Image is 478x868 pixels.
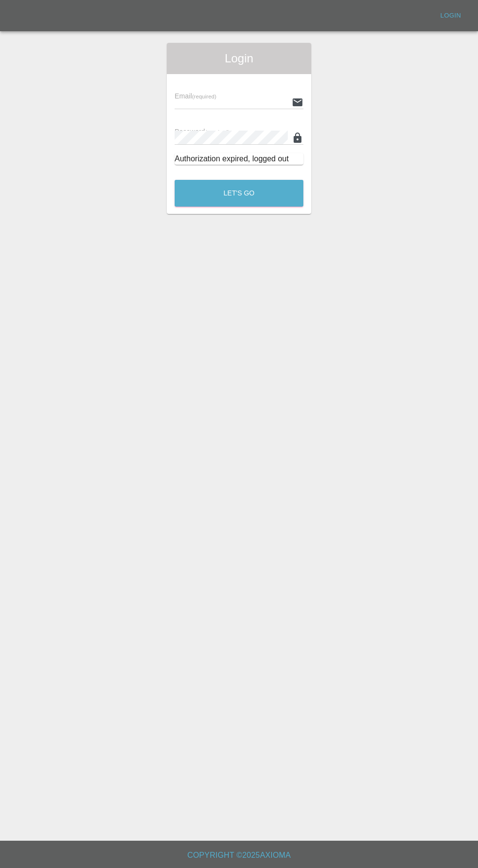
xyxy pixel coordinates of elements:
span: Password [175,128,229,135]
h6: Copyright © 2025 Axioma [8,849,470,862]
span: Email [175,92,216,100]
div: Authorization expired, logged out [175,153,303,165]
span: Login [175,51,303,66]
a: Login [435,8,466,23]
small: (required) [205,129,230,135]
button: Let's Go [175,180,303,207]
small: (required) [192,94,217,99]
